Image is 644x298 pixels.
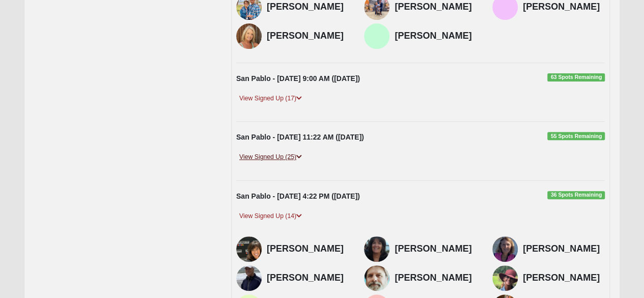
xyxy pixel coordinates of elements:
strong: San Pablo - [DATE] 11:22 AM ([DATE]) [236,133,364,141]
a: View Signed Up (17) [236,93,305,104]
a: View Signed Up (25) [236,152,305,162]
img: Joe Wilson [236,265,262,291]
a: View Signed Up (14) [236,211,305,222]
h4: [PERSON_NAME] [395,273,477,284]
h4: [PERSON_NAME] [267,2,349,13]
h4: [PERSON_NAME] [267,243,349,255]
h4: [PERSON_NAME] [523,2,605,13]
img: Carol Bradshaw [236,23,262,49]
img: Kathy Wilson [492,236,518,262]
h4: [PERSON_NAME] [395,31,477,42]
img: Candy Griffin [364,236,389,262]
strong: San Pablo - [DATE] 9:00 AM ([DATE]) [236,74,360,83]
span: 63 Spots Remaining [547,73,605,82]
img: Rex Wagner [364,265,389,291]
span: 55 Spots Remaining [547,132,605,140]
h4: [PERSON_NAME] [267,31,349,42]
h4: [PERSON_NAME] [523,243,605,255]
img: Sue McNeil [236,236,262,262]
h4: [PERSON_NAME] [395,243,477,255]
span: 36 Spots Remaining [547,191,605,199]
h4: [PERSON_NAME] [523,273,605,284]
img: Suzy Wilbur [364,23,389,49]
h4: [PERSON_NAME] [395,2,477,13]
h4: [PERSON_NAME] [267,273,349,284]
img: Cristi Wagner [492,265,518,291]
strong: San Pablo - [DATE] 4:22 PM ([DATE]) [236,192,360,200]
